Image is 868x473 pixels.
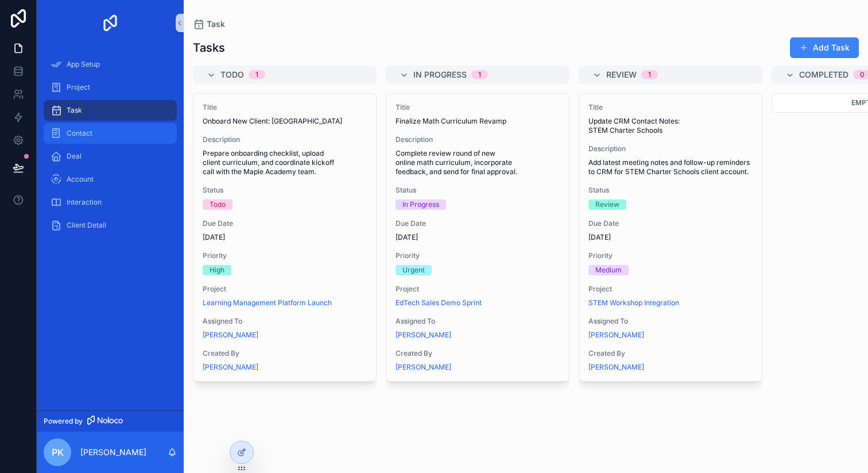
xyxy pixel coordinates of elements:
[52,445,64,459] span: PK
[44,54,177,75] a: App Setup
[595,265,622,275] div: Medium
[396,349,560,358] span: Created By
[37,46,184,251] div: scrollable content
[595,199,619,210] div: Review
[67,106,82,115] span: Task
[203,284,367,294] span: Project
[67,60,100,69] span: App Setup
[67,83,90,92] span: Project
[588,144,753,153] span: Description
[203,186,367,195] span: Status
[67,175,94,184] span: Account
[203,135,367,144] span: Description
[413,69,467,80] span: In Progress
[220,69,244,80] span: Todo
[396,117,560,126] span: Finalize Math Curriculum Revamp
[44,77,177,98] a: Project
[396,149,560,176] span: Complete review round of new online math curriculum, incorporate feedback, and send for final app...
[37,410,184,432] a: Powered by
[396,233,560,242] span: [DATE]
[396,219,560,228] span: Due Date
[396,135,560,144] span: Description
[588,117,753,135] span: Update CRM Contact Notes: STEM Charter Schools
[210,265,224,275] div: High
[193,93,377,382] a: TitleOnboard New Client: [GEOGRAPHIC_DATA]DescriptionPrepare onboarding checklist, upload client ...
[44,146,177,167] a: Deal
[588,233,753,242] span: [DATE]
[44,192,177,213] a: Interaction
[648,70,651,79] div: 1
[478,70,481,79] div: 1
[44,169,177,190] a: Account
[386,93,569,382] a: TitleFinalize Math Curriculum RevampDescriptionComplete review round of new online math curriculu...
[579,93,762,382] a: TitleUpdate CRM Contact Notes: STEM Charter SchoolsDescriptionAdd latest meeting notes and follow...
[588,330,644,340] a: [PERSON_NAME]
[203,149,367,176] span: Prepare onboarding checklist, upload client curriculum, and coordinate kickoff call with the Mapl...
[210,199,226,210] div: Todo
[606,69,637,80] span: Review
[588,298,679,307] a: STEM Workshop Integration
[67,198,102,207] span: Interaction
[203,363,258,372] a: [PERSON_NAME]
[203,349,367,358] span: Created By
[799,69,848,80] span: Completed
[255,70,258,79] div: 1
[588,317,753,326] span: Assigned To
[402,265,425,275] div: Urgent
[790,37,859,58] button: Add Task
[203,298,332,307] a: Learning Management Platform Launch
[588,158,753,176] span: Add latest meeting notes and follow-up reminders to CRM for STEM Charter Schools client account.
[396,363,451,372] a: [PERSON_NAME]
[396,251,560,260] span: Priority
[193,18,225,30] a: Task
[67,129,92,138] span: Contact
[67,221,106,230] span: Client Detail
[588,284,753,294] span: Project
[860,70,865,79] div: 0
[44,100,177,121] a: Task
[203,117,367,126] span: Onboard New Client: [GEOGRAPHIC_DATA]
[402,199,439,210] div: In Progress
[588,363,644,372] a: [PERSON_NAME]
[44,417,83,426] span: Powered by
[396,284,560,294] span: Project
[44,123,177,144] a: Contact
[203,233,367,242] span: [DATE]
[588,251,753,260] span: Priority
[203,251,367,260] span: Priority
[203,103,367,112] span: Title
[396,103,560,112] span: Title
[203,219,367,228] span: Due Date
[67,152,82,161] span: Deal
[396,298,482,307] a: EdTech Sales Demo Sprint
[101,14,119,32] img: App logo
[80,447,146,458] p: [PERSON_NAME]
[396,330,451,340] a: [PERSON_NAME]
[44,215,177,236] a: Client Detail
[207,18,225,30] span: Task
[203,330,258,340] a: [PERSON_NAME]
[588,219,753,228] span: Due Date
[203,317,367,326] span: Assigned To
[588,186,753,195] span: Status
[396,317,560,326] span: Assigned To
[193,40,225,56] h1: Tasks
[588,103,753,112] span: Title
[396,186,560,195] span: Status
[588,349,753,358] span: Created By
